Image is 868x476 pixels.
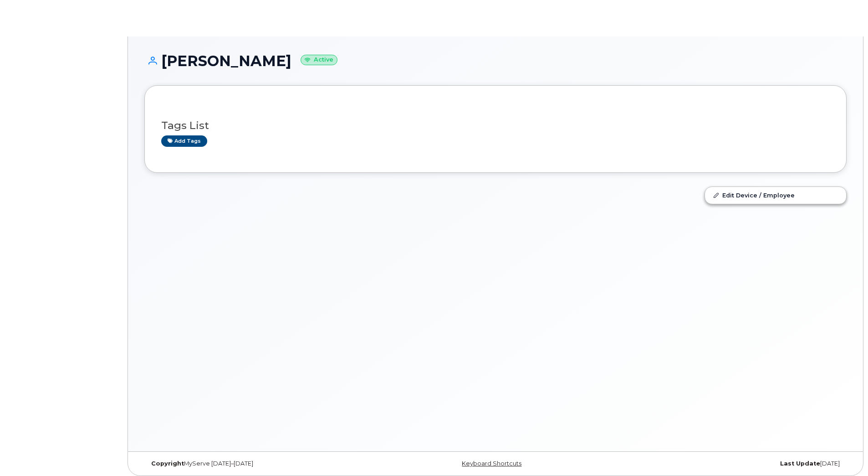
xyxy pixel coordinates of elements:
[301,55,337,65] small: Active
[151,460,184,467] strong: Copyright
[144,460,378,467] div: MyServe [DATE]–[DATE]
[462,460,521,467] a: Keyboard Shortcuts
[144,53,847,69] h1: [PERSON_NAME]
[613,460,847,467] div: [DATE]
[780,460,820,467] strong: Last Update
[705,187,846,203] a: Edit Device / Employee
[161,135,207,147] a: Add tags
[161,120,830,131] h3: Tags List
